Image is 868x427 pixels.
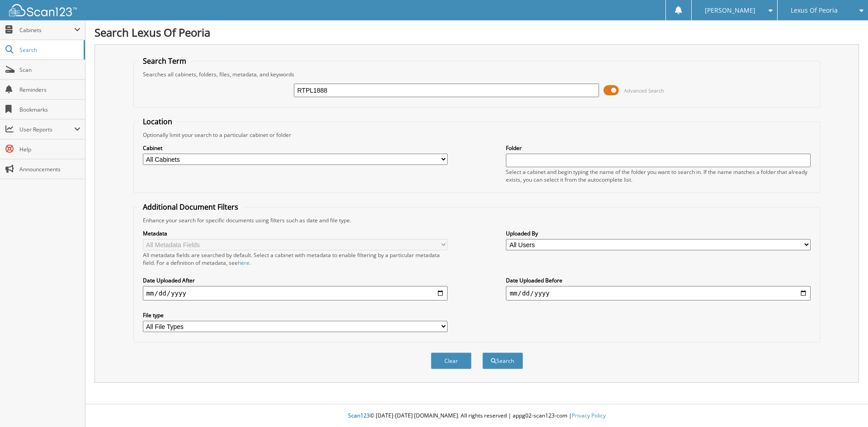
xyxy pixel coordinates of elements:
[143,230,448,237] label: Metadata
[624,87,664,94] span: Advanced Search
[238,259,250,267] a: here
[143,286,448,300] input: start
[143,311,448,319] label: File type
[506,230,811,237] label: Uploaded By
[19,86,80,94] span: Reminders
[138,117,177,127] legend: Location
[431,352,472,369] button: Clear
[19,46,79,54] span: Search
[348,412,370,419] span: Scan123
[143,277,448,284] label: Date Uploaded After
[823,384,868,427] iframe: Chat Widget
[138,70,816,78] div: Searches all cabinets, folders, files, metadata, and keywords
[19,145,80,153] span: Help
[138,216,816,224] div: Enhance your search for specific documents using filters such as date and file type.
[572,412,606,419] a: Privacy Policy
[138,56,191,66] legend: Search Term
[143,144,448,152] label: Cabinet
[791,8,838,13] span: Lexus Of Peoria
[85,405,868,427] div: © [DATE]-[DATE] [DOMAIN_NAME]. All rights reserved | appg02-scan123-com |
[506,277,811,284] label: Date Uploaded Before
[19,126,74,133] span: User Reports
[94,25,859,40] h1: Search Lexus Of Peoria
[19,106,80,113] span: Bookmarks
[506,168,811,183] div: Select a cabinet and begin typing the name of the folder you want to search in. If the name match...
[9,4,77,16] img: scan123-logo-white.svg
[19,165,80,173] span: Announcements
[506,144,811,152] label: Folder
[138,202,243,212] legend: Additional Document Filters
[506,286,811,300] input: end
[482,352,523,369] button: Search
[705,8,755,13] span: [PERSON_NAME]
[19,66,80,74] span: Scan
[143,251,448,267] div: All metadata fields are searched by default. Select a cabinet with metadata to enable filtering b...
[138,131,816,139] div: Optionally limit your search to a particular cabinet or folder
[19,26,74,34] span: Cabinets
